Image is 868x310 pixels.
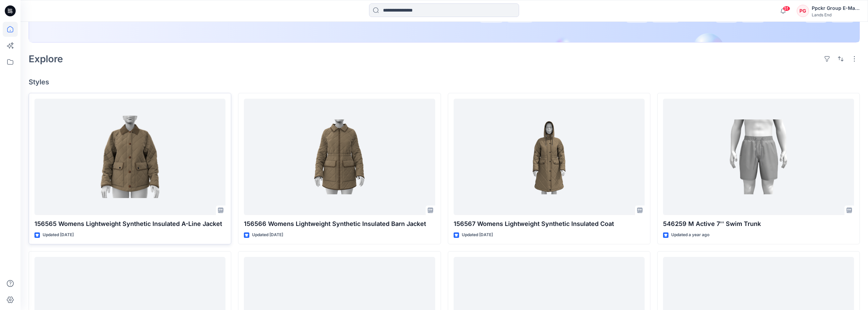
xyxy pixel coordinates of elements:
[43,231,74,239] p: Updated [DATE]
[462,231,493,239] p: Updated [DATE]
[663,99,854,215] a: 546259 M Active 7'' Swim Trunk
[244,219,435,229] p: 156566 Womens Lightweight Synthetic Insulated Barn Jacket
[34,99,225,215] a: 156565 Womens Lightweight Synthetic Insulated A-Line Jacket
[663,219,854,229] p: 546259 M Active 7'' Swim Trunk
[671,231,709,239] p: Updated a year ago
[244,99,435,215] a: 156566 Womens Lightweight Synthetic Insulated Barn Jacket
[252,231,283,239] p: Updated [DATE]
[454,219,645,229] p: 156567 Womens Lightweight Synthetic Insulated Coat
[454,99,645,215] a: 156567 Womens Lightweight Synthetic Insulated Coat
[29,78,860,86] h4: Styles
[34,219,225,229] p: 156565 Womens Lightweight Synthetic Insulated A-Line Jacket
[812,4,859,12] div: Ppckr Group E-Mail Pan Pacific
[812,12,859,17] div: Lands End
[783,6,790,11] span: 51
[797,5,809,17] div: PG
[29,53,63,64] h2: Explore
